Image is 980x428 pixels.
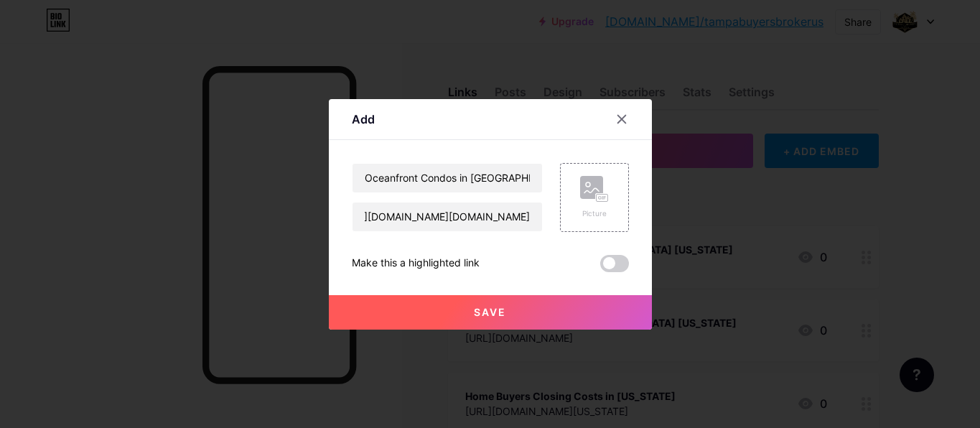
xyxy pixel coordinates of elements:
[353,203,542,231] input: URL
[352,111,375,128] div: Add
[352,255,480,272] div: Make this a highlighted link
[580,208,609,219] div: Picture
[329,295,652,330] button: Save
[474,306,506,318] span: Save
[353,164,542,192] input: Title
